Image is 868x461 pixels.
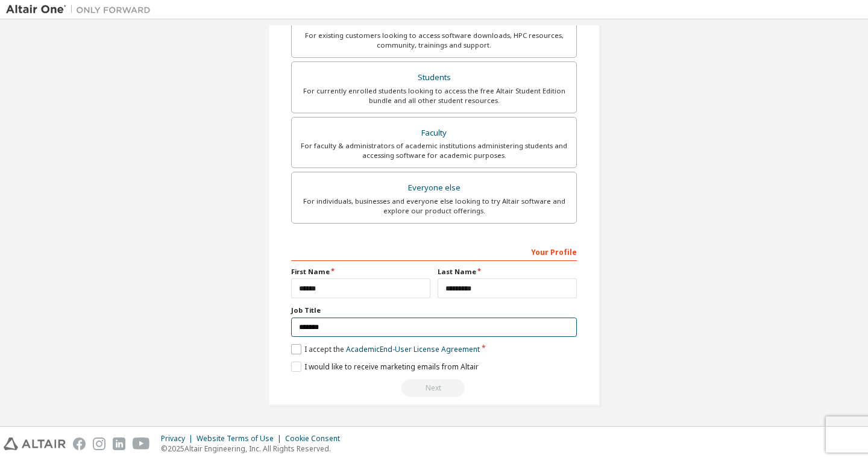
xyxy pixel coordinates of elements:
[299,141,569,160] div: For faculty & administrators of academic institutions administering students and accessing softwa...
[291,242,577,261] div: Your Profile
[161,444,347,454] p: © 2025 Altair Engineering, Inc. All Rights Reserved.
[291,379,577,397] div: Read and acccept EULA to continue
[299,196,569,216] div: For individuals, businesses and everyone else looking to try Altair software and explore our prod...
[299,180,569,196] div: Everyone else
[133,437,150,450] img: youtube.svg
[291,362,479,372] label: I would like to receive marketing emails from Altair
[299,125,569,142] div: Faculty
[346,344,480,354] a: Academic End-User License Agreement
[73,437,86,450] img: facebook.svg
[291,306,577,315] label: Job Title
[299,31,569,50] div: For existing customers looking to access software downloads, HPC resources, community, trainings ...
[197,434,285,444] div: Website Terms of Use
[291,267,430,277] label: First Name
[93,437,105,450] img: instagram.svg
[438,267,577,277] label: Last Name
[4,437,66,450] img: altair_logo.svg
[285,434,347,444] div: Cookie Consent
[299,86,569,105] div: For currently enrolled students looking to access the free Altair Student Edition bundle and all ...
[6,4,157,16] img: Altair One
[161,434,197,444] div: Privacy
[299,69,569,86] div: Students
[291,344,480,354] label: I accept the
[113,437,125,450] img: linkedin.svg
